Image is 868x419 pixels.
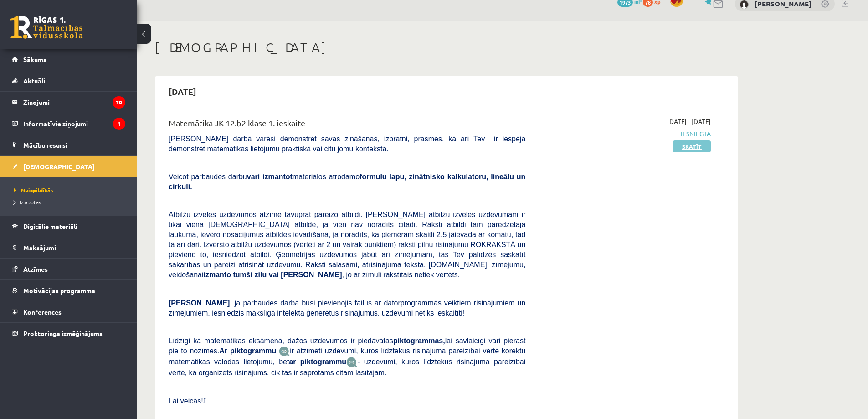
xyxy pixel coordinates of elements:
i: 1 [113,118,125,130]
span: Veicot pārbaudes darbu materiālos atrodamo [169,173,525,191]
span: Lai veicās! [169,397,203,405]
span: Digitālie materiāli [23,222,77,230]
a: Sākums [12,49,125,70]
b: vari izmantot [247,173,293,181]
span: Aktuāli [23,77,45,85]
legend: Ziņojumi [23,92,125,113]
a: Konferences [12,301,125,322]
span: J [203,397,206,405]
b: tumši zilu vai [PERSON_NAME] [233,271,342,279]
a: Aktuāli [12,70,125,91]
a: [DEMOGRAPHIC_DATA] [12,156,125,177]
span: Iesniegta [539,129,711,139]
legend: Informatīvie ziņojumi [23,113,125,134]
a: Informatīvie ziņojumi1 [12,113,125,134]
span: ir atzīmēti uzdevumi, kuros līdztekus risinājuma pareizībai vērtē korektu matemātikas valodas lie... [169,347,525,366]
a: Digitālie materiāli [12,216,125,237]
span: Atzīmes [23,265,48,273]
b: ar piktogrammu [289,358,346,366]
a: Atzīmes [12,259,125,279]
span: Sākums [23,55,46,63]
b: izmanto [204,271,231,279]
b: piktogrammas, [393,337,445,345]
span: Izlabotās [14,198,41,206]
span: Līdzīgi kā matemātikas eksāmenā, dažos uzdevumos ir piedāvātas lai savlaicīgi vari pierast pie to... [169,337,525,355]
span: [DEMOGRAPHIC_DATA] [23,162,95,171]
a: Neizpildītās [14,186,128,194]
span: Atbilžu izvēles uzdevumos atzīmē tavuprāt pareizo atbildi. [PERSON_NAME] atbilžu izvēles uzdevuma... [169,211,525,279]
a: Proktoringa izmēģinājums [12,323,125,344]
span: [DATE] - [DATE] [667,117,711,126]
img: wKvN42sLe3LLwAAAABJRU5ErkJggg== [346,357,357,367]
a: Maksājumi [12,237,125,258]
a: Motivācijas programma [12,280,125,301]
b: formulu lapu, zinātnisko kalkulatoru, lineālu un cirkuli. [169,173,525,191]
a: Izlabotās [14,198,128,206]
h2: [DATE] [159,81,205,102]
span: Proktoringa izmēģinājums [23,329,103,337]
span: [PERSON_NAME] darbā varēsi demonstrēt savas zināšanas, izpratni, prasmes, kā arī Tev ir iespēja d... [169,135,525,153]
span: [PERSON_NAME] [169,299,230,307]
span: , ja pārbaudes darbā būsi pievienojis failus ar datorprogrammās veiktiem risinājumiem un zīmējumi... [169,299,525,317]
div: Matemātika JK 12.b2 klase 1. ieskaite [169,117,525,134]
a: Mācību resursi [12,134,125,155]
a: Rīgas 1. Tālmācības vidusskola [10,16,83,39]
span: Neizpildītās [14,186,53,194]
a: Ziņojumi70 [12,92,125,113]
span: Motivācijas programma [23,286,95,295]
img: JfuEzvunn4EvwAAAAASUVORK5CYII= [279,346,290,357]
b: Ar piktogrammu [219,347,276,355]
legend: Maksājumi [23,237,125,258]
span: Konferences [23,308,62,316]
h1: [DEMOGRAPHIC_DATA] [155,40,738,55]
span: Mācību resursi [23,141,67,149]
i: 70 [113,96,125,109]
a: Skatīt [673,140,711,152]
